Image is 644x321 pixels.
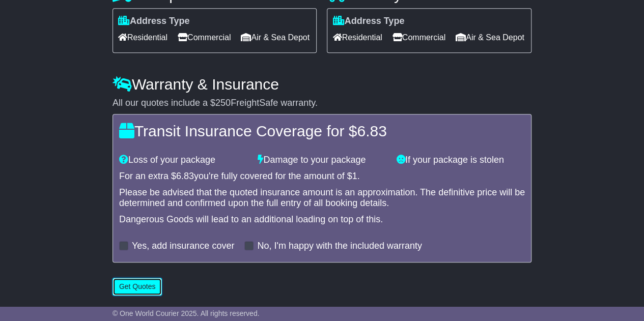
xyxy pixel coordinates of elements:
span: 6.83 [357,123,386,139]
span: 1 [352,171,357,181]
span: Commercial [393,30,445,45]
div: Please be advised that the quoted insurance amount is an approximation. The definitive price will... [119,187,525,209]
div: If your package is stolen [391,155,530,166]
h4: Warranty & Insurance [113,76,531,93]
span: Air & Sea Depot [241,30,310,45]
label: No, I'm happy with the included warranty [257,241,422,252]
button: Get Quotes [113,278,162,296]
div: All our quotes include a $ FreightSafe warranty. [113,98,531,109]
span: Residential [332,30,382,45]
label: Address Type [332,16,404,27]
span: 6.83 [176,171,194,181]
span: © One World Courier 2025. All rights reserved. [113,309,260,317]
label: Address Type [118,16,190,27]
label: Yes, add insurance cover [132,241,234,252]
span: Residential [118,30,167,45]
div: Loss of your package [114,155,253,166]
h4: Transit Insurance Coverage for $ [119,123,525,139]
div: Dangerous Goods will lead to an additional loading on top of this. [119,214,525,225]
span: 250 [215,98,231,108]
span: Air & Sea Depot [456,30,524,45]
div: Damage to your package [253,155,391,166]
div: For an extra $ you're fully covered for the amount of $ . [119,171,525,182]
span: Commercial [178,30,231,45]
